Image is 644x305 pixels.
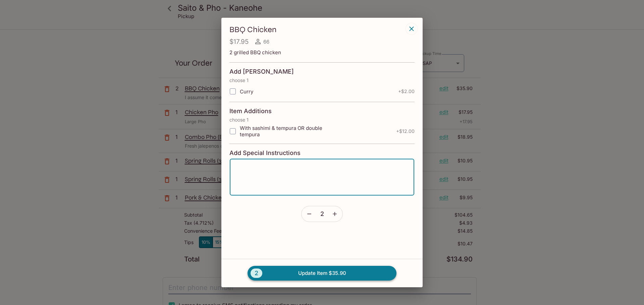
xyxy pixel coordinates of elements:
button: 2Update Item $35.90 [248,266,396,281]
h4: Item Additions [229,107,272,115]
span: With sashimi & tempura OR double tempura [240,125,332,138]
h4: Add [PERSON_NAME] [229,68,294,75]
p: 2 grilled BBQ chicken [229,49,415,56]
span: Curry [240,88,253,95]
span: + $2.00 [398,89,415,94]
h4: Add Special Instructions [229,149,415,157]
span: 2 [251,269,262,278]
p: choose 1 [229,117,415,123]
span: 66 [263,39,269,45]
p: choose 1 [229,78,415,83]
h4: $17.95 [229,37,249,46]
span: + $12.00 [396,129,415,134]
span: 2 [320,210,324,218]
h3: BBQ Chicken [229,24,404,35]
